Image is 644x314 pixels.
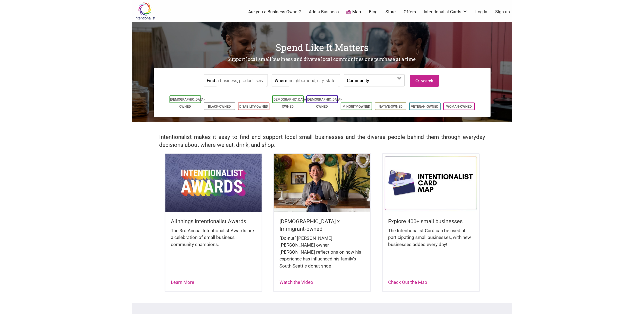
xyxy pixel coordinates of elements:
label: Where [275,74,287,86]
a: Store [385,9,396,15]
div: The 3rd Annual Intentionalist Awards are a celebration of small business community champions. [171,227,256,254]
h5: All things Intentionalist Awards [171,217,256,225]
a: [DEMOGRAPHIC_DATA]-Owned [170,98,205,108]
a: Are you a Business Owner? [248,9,301,15]
a: Watch the Video [279,279,313,285]
a: Veteran-Owned [411,105,438,108]
a: Learn More [171,279,194,285]
a: Native-Owned [379,105,403,108]
a: Woman-Owned [446,105,472,108]
div: "Do-nut" [PERSON_NAME] [PERSON_NAME] owner [PERSON_NAME] reflections on how his experience has in... [279,235,365,275]
a: Minority-Owned [343,105,370,108]
h2: Support local small business and diverse local communities one purchase at a time. [132,56,512,63]
a: Intentionalist Cards [424,9,468,15]
a: Blog [369,9,378,15]
h5: Explore 400+ small businesses [388,217,473,225]
a: Add a Business [309,9,339,15]
input: neighborhood, city, state [289,74,338,87]
h2: Intentionalist makes it easy to find and support local small businesses and the diverse people be... [159,133,485,149]
img: Intentionalist [132,2,158,20]
input: a business, product, service [216,74,266,87]
img: Intentionalist Card Map [383,154,479,212]
img: Intentionalist Awards [165,154,262,212]
label: Community [347,74,369,86]
a: [DEMOGRAPHIC_DATA]-Owned [307,98,342,108]
div: The Intentionalist Card can be used at participating small businesses, with new businesses added ... [388,227,473,254]
a: Black-Owned [208,105,231,108]
img: King Donuts - Hong Chhuor [274,154,370,212]
a: Sign up [495,9,510,15]
a: Offers [404,9,416,15]
a: Map [346,9,361,15]
label: Find [207,74,215,86]
h1: Spend Like It Matters [132,41,512,54]
a: [DEMOGRAPHIC_DATA]-Owned [273,98,308,108]
a: Search [410,75,439,87]
a: Check Out the Map [388,279,427,285]
a: Disability-Owned [239,105,268,108]
h5: [DEMOGRAPHIC_DATA] x Immigrant-owned [279,217,365,233]
a: Log In [475,9,487,15]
